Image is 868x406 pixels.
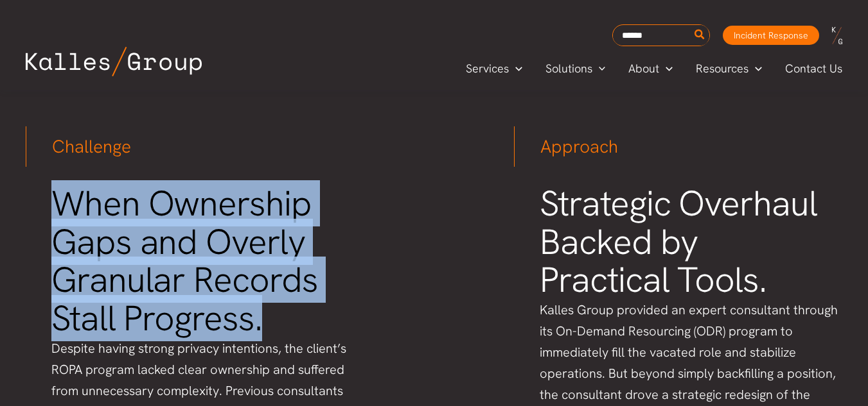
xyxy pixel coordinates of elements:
[659,59,673,78] span: Menu Toggle
[454,59,534,78] a: ServicesMenu Toggle
[592,59,606,78] span: Menu Toggle
[628,59,659,78] span: About
[684,59,774,78] a: ResourcesMenu Toggle
[36,21,63,31] div: v 4.0.25
[617,59,684,78] a: AboutMenu Toggle
[51,185,354,339] h2: When Ownership Gaps and Overly Granular Records Stall Progress.
[466,59,509,78] span: Services
[509,59,522,78] span: Menu Toggle
[49,76,115,84] div: Domain Overview
[128,74,138,85] img: tab_keywords_by_traffic_grey.svg
[514,126,842,159] h3: Approach
[540,185,842,300] h2: Strategic Overhaul Backed by Practical Tools.
[723,26,819,45] a: Incident Response
[748,59,762,78] span: Menu Toggle
[26,126,354,159] h3: Challenge
[21,21,31,31] img: logo_orange.svg
[774,59,855,78] a: Contact Us
[534,59,617,78] a: SolutionsMenu Toggle
[35,74,45,85] img: tab_domain_overview_orange.svg
[142,76,217,84] div: Keywords by Traffic
[454,58,855,79] nav: Primary Site Navigation
[33,33,141,44] div: Domain: [DOMAIN_NAME]
[785,59,842,78] span: Contact Us
[545,59,592,78] span: Solutions
[21,33,31,44] img: website_grey.svg
[26,47,202,76] img: Kalles Group
[696,59,748,78] span: Resources
[692,25,708,46] button: Search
